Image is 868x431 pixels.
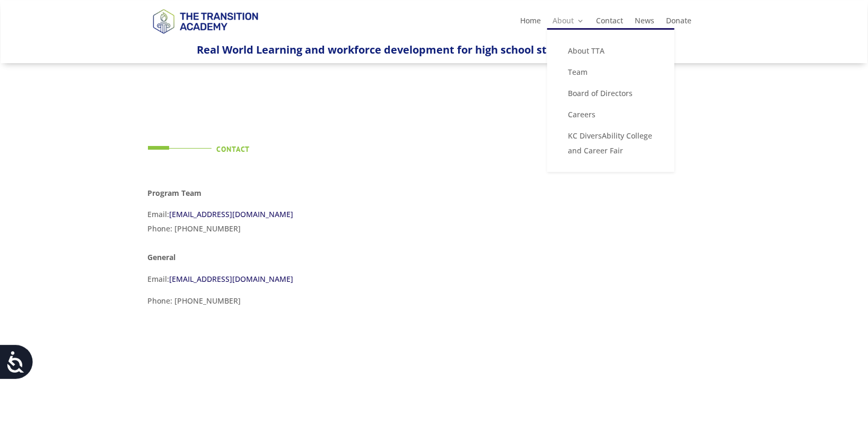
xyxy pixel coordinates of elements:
h4: Contact [217,145,418,158]
strong: General [148,252,176,262]
a: Home [521,17,541,29]
p: Phone: [PHONE_NUMBER] [148,294,418,316]
a: [EMAIL_ADDRESS][DOMAIN_NAME] [170,209,294,219]
p: Email: Phone: [PHONE_NUMBER] [148,208,418,243]
strong: Program Team [148,188,202,198]
img: TTA Brand_TTA Primary Logo_Horizontal_Light BG [148,2,262,40]
a: Contact [597,17,624,29]
iframe: TTA Newsletter Sign Up [450,120,720,385]
a: Careers [558,104,664,125]
a: Logo-Noticias [148,32,262,42]
a: [EMAIL_ADDRESS][DOMAIN_NAME] [170,274,294,284]
a: Board of Directors [558,83,664,104]
a: About [553,17,585,29]
a: KC DiversAbility College and Career Fair [558,125,664,161]
a: Donate [667,17,692,29]
a: About TTA [558,40,664,62]
span: Real World Learning and workforce development for high school students with disabilities [197,42,671,57]
a: News [635,17,655,29]
p: Email: [148,272,418,294]
a: Team [558,62,664,83]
